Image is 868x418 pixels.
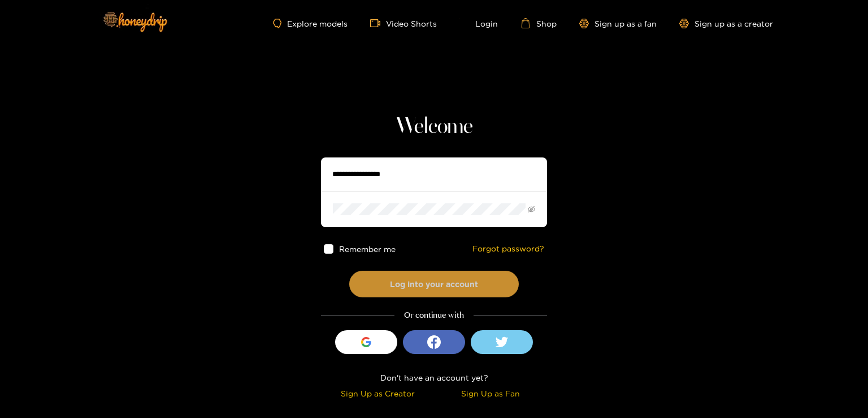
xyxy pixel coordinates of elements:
[437,387,544,400] div: Sign Up as Fan
[321,371,547,384] div: Don't have an account yet?
[370,18,386,28] span: video-camera
[349,271,519,297] button: Log into your account
[370,18,437,28] a: Video Shorts
[339,245,396,253] span: Remember me
[472,244,544,254] a: Forgot password?
[528,206,535,213] span: eye-invisible
[321,113,547,140] h1: Welcome
[520,18,557,28] a: Shop
[679,19,773,28] a: Sign up as a creator
[459,18,498,28] a: Login
[321,309,547,322] div: Or continue with
[324,387,431,400] div: Sign Up as Creator
[273,19,348,28] a: Explore models
[579,19,657,28] a: Sign up as a fan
